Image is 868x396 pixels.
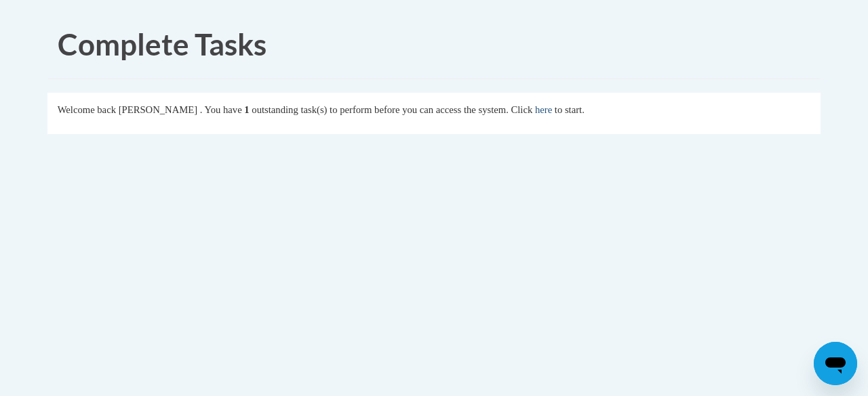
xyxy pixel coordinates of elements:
[200,104,242,115] span: . You have
[555,104,585,115] span: to start.
[535,104,552,115] a: here
[814,342,857,385] iframe: Button to launch messaging window
[58,26,267,62] span: Complete Tasks
[58,104,116,115] span: Welcome back
[252,104,532,115] span: outstanding task(s) to perform before you can access the system. Click
[119,104,197,115] span: [PERSON_NAME]
[244,104,249,115] span: 1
